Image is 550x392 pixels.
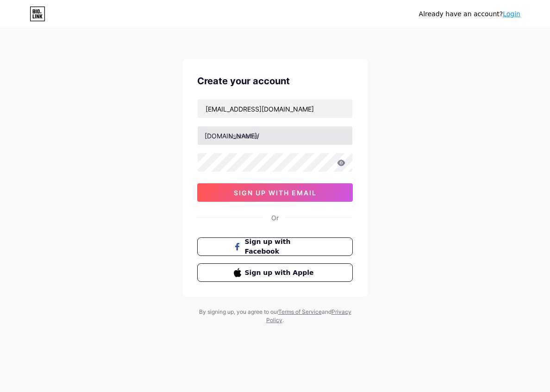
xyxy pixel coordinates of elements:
span: Sign up with Facebook [245,237,317,256]
button: Sign up with Facebook [197,237,353,256]
div: Already have an account? [419,9,520,19]
a: Login [503,10,520,18]
div: Or [271,213,279,223]
button: Sign up with Apple [197,263,353,282]
button: sign up with email [197,183,353,202]
div: Create your account [197,74,353,88]
span: sign up with email [234,189,317,197]
span: Sign up with Apple [245,268,317,278]
a: Terms of Service [278,308,322,315]
div: [DOMAIN_NAME]/ [205,131,259,141]
input: username [198,126,352,145]
input: Email [198,100,352,118]
div: By signing up, you agree to our and . [196,308,354,324]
